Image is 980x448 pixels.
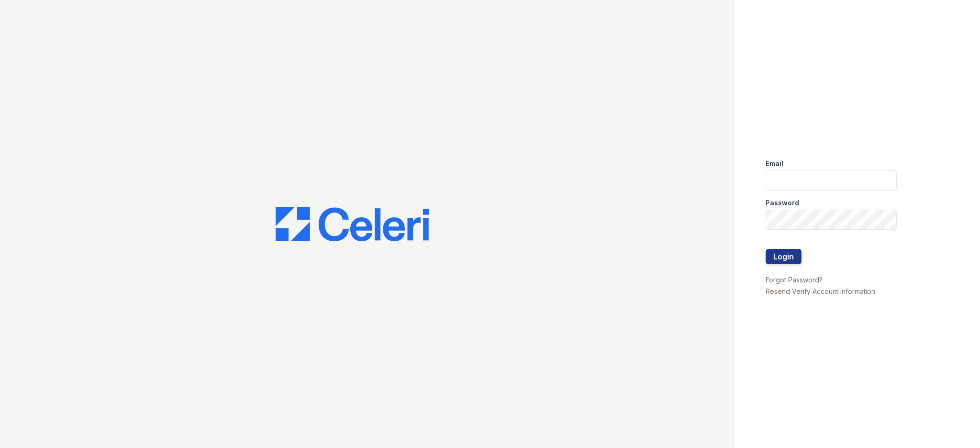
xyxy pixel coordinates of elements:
[766,159,783,168] label: Email
[766,198,799,208] label: Password
[766,287,875,295] a: Resend Verify Account Information
[276,207,429,241] img: CE_Logo_Blue-a8612792a0a2168367f1c8372b55b34899dd931a85d93a1a3d3e32e68fde9ad4.png
[766,276,823,284] a: Forgot Password?
[766,249,802,264] button: Login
